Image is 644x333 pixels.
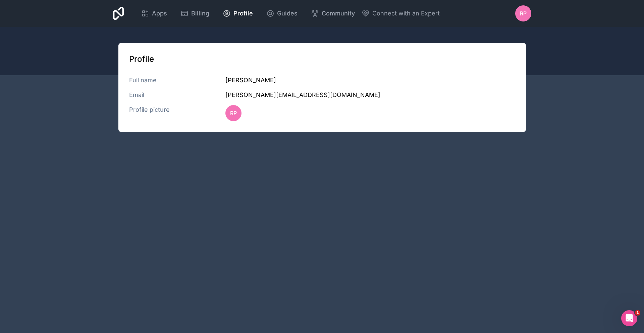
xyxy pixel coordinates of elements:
[372,9,440,18] span: Connect with an Expert
[129,54,515,64] h1: Profile
[129,105,226,121] h3: Profile picture
[520,9,527,17] span: RP
[225,90,515,100] h3: [PERSON_NAME][EMAIL_ADDRESS][DOMAIN_NAME]
[217,6,258,21] a: Profile
[635,310,640,316] span: 1
[233,9,253,18] span: Profile
[136,6,172,21] a: Apps
[152,9,167,18] span: Apps
[225,76,515,85] h3: [PERSON_NAME]
[261,6,303,21] a: Guides
[621,310,637,326] iframe: Intercom live chat
[129,76,226,85] h3: Full name
[175,6,215,21] a: Billing
[306,6,360,21] a: Community
[230,109,237,117] span: RP
[191,9,209,18] span: Billing
[277,9,298,18] span: Guides
[129,90,226,100] h3: Email
[322,9,355,18] span: Community
[362,9,440,18] button: Connect with an Expert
